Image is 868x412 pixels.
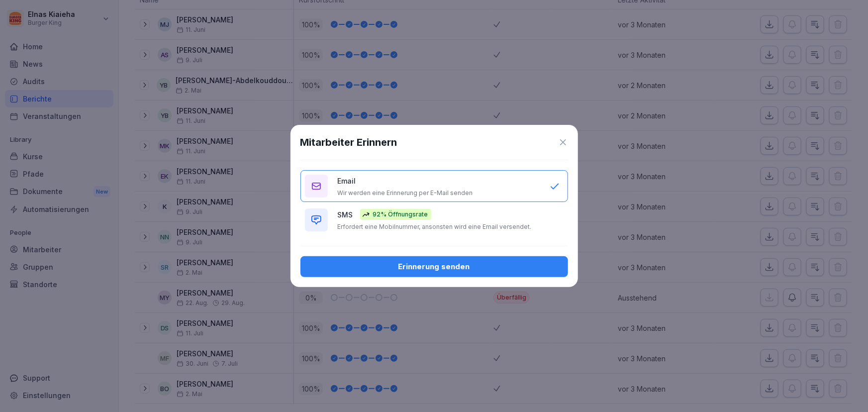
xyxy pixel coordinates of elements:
p: SMS [338,209,353,220]
button: Erinnerung senden [300,256,568,277]
p: 92% Öffnungsrate [373,210,428,219]
p: Wir werden eine Erinnerung per E-Mail senden [338,189,473,197]
h1: Mitarbeiter Erinnern [300,135,397,150]
p: Email [338,176,356,186]
p: Erfordert eine Mobilnummer, ansonsten wird eine Email versendet. [338,223,532,231]
div: Erinnerung senden [308,261,560,272]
